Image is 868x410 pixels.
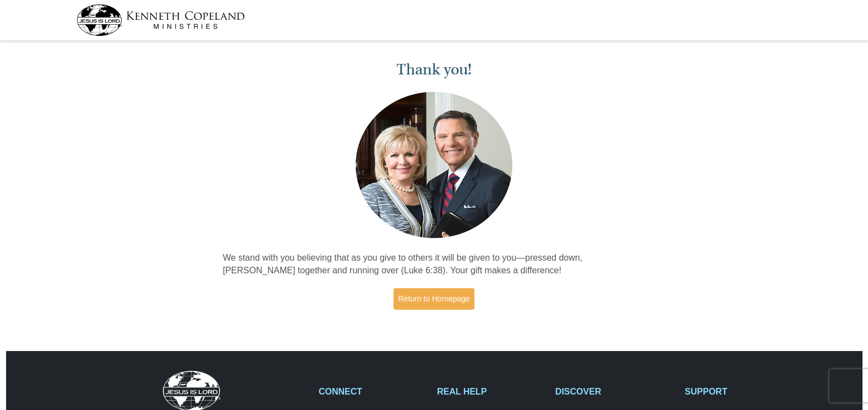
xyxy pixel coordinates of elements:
h2: REAL HELP [437,386,544,397]
img: kcm-header-logo.svg [77,4,245,36]
h1: Thank you! [223,61,646,79]
img: Kenneth and Gloria [353,89,515,241]
h2: CONNECT [319,386,425,397]
h2: SUPPORT [685,386,791,397]
h2: DISCOVER [555,386,673,397]
a: Return to Homepage [394,288,475,310]
p: We stand with you believing that as you give to others it will be given to you—pressed down, [PER... [223,252,646,277]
